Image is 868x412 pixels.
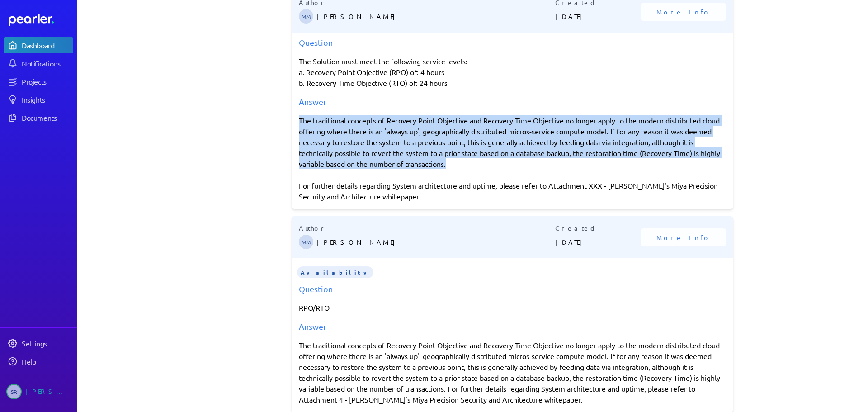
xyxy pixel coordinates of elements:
[555,223,641,233] p: Created
[317,233,555,251] p: [PERSON_NAME]
[4,109,73,126] a: Documents
[299,320,726,332] div: Answer
[4,91,73,108] a: Insights
[6,384,22,399] span: Stephen Ridley
[656,233,711,242] span: More Info
[299,235,313,249] span: Michelle Manuel
[299,283,726,295] div: Question
[297,266,373,278] span: Availability
[22,41,72,50] div: Dashboard
[22,339,72,348] div: Settings
[4,335,73,351] a: Settings
[299,223,555,233] p: Author
[22,95,72,104] div: Insights
[22,357,72,366] div: Help
[22,59,72,68] div: Notifications
[25,384,71,399] div: [PERSON_NAME]
[299,36,726,48] div: Question
[641,228,726,246] button: More Info
[4,37,73,53] a: Dashboard
[299,115,726,169] p: The traditional concepts of Recovery Point Objective and Recovery Time Objective no longer apply ...
[22,113,72,122] div: Documents
[4,55,73,71] a: Notifications
[299,95,726,108] div: Answer
[299,340,726,405] div: The traditional concepts of Recovery Point Objective and Recovery Time Objective no longer apply ...
[4,353,73,369] a: Help
[299,302,726,313] p: RPO/RTO
[9,14,73,26] a: Dashboard
[299,9,313,24] span: Michelle Manuel
[299,56,726,88] p: The Solution must meet the following service levels: a. Recovery Point Objective (RPO) of: 4 hour...
[555,7,641,25] p: [DATE]
[317,7,555,25] p: [PERSON_NAME]
[641,3,726,21] button: More Info
[4,380,73,403] a: SR[PERSON_NAME]
[4,73,73,90] a: Projects
[299,180,726,202] p: For further details regarding System architecture and uptime, please refer to Attachment XXX - [P...
[22,77,72,86] div: Projects
[555,233,641,251] p: [DATE]
[656,7,711,16] span: More Info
